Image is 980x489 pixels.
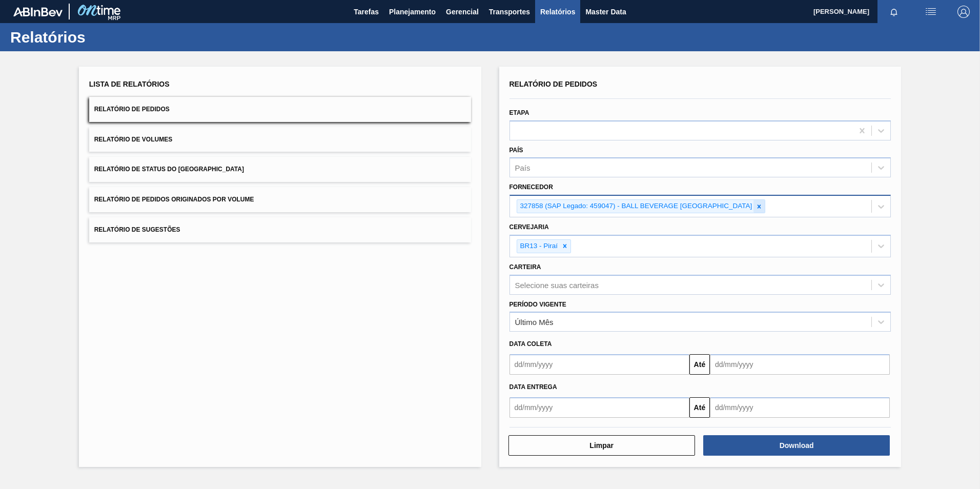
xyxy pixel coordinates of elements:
label: Carteira [509,263,541,271]
div: BR13 - Piraí [517,240,560,253]
input: dd/mm/yyyy [710,397,890,418]
span: Relatório de Pedidos [509,80,598,88]
span: Transportes [489,6,530,18]
span: Relatórios [540,6,575,18]
button: Relatório de Volumes [89,127,471,152]
input: dd/mm/yyyy [509,354,689,375]
span: Relatório de Sugestões [94,226,180,233]
button: Notificações [877,5,910,19]
img: Logout [957,6,970,18]
label: Etapa [509,109,529,116]
span: Relatório de Status do [GEOGRAPHIC_DATA] [94,166,244,173]
input: dd/mm/yyyy [509,397,689,418]
span: Data entrega [509,383,557,391]
button: Download [703,435,890,456]
div: 327858 (SAP Legado: 459047) - BALL BEVERAGE [GEOGRAPHIC_DATA] [517,200,754,213]
input: dd/mm/yyyy [710,354,890,375]
label: Fornecedor [509,184,553,191]
img: userActions [925,6,937,18]
button: Relatório de Pedidos Originados por Volume [89,187,471,212]
span: Master Data [585,6,626,18]
div: Selecione suas carteiras [515,280,599,289]
span: Relatório de Pedidos Originados por Volume [94,196,254,203]
button: Relatório de Status do [GEOGRAPHIC_DATA] [89,157,471,182]
div: Último Mês [515,318,554,327]
label: Período Vigente [509,301,566,308]
span: Relatório de Pedidos [94,106,170,113]
button: Relatório de Sugestões [89,217,471,242]
button: Até [689,354,710,375]
button: Relatório de Pedidos [89,97,471,122]
label: Cervejaria [509,223,549,231]
span: Gerencial [446,6,479,18]
span: Tarefas [354,6,379,18]
span: Lista de Relatórios [89,80,170,88]
button: Limpar [508,435,695,456]
label: País [509,147,523,154]
img: TNhmsLtSVTkK8tSr43FrP2fwEKptu5GPRR3wAAAABJRU5ErkJggg== [13,7,63,16]
span: Data coleta [509,340,552,348]
div: País [515,164,530,172]
span: Planejamento [389,6,436,18]
span: Relatório de Volumes [94,136,172,143]
button: Até [689,397,710,418]
h1: Relatórios [10,31,192,43]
